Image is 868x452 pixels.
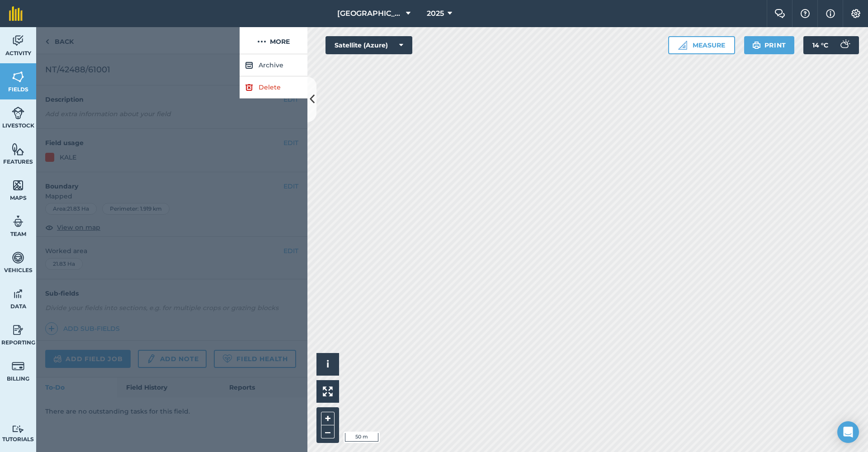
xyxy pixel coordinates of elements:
[744,36,795,54] button: Print
[752,40,761,51] img: svg+xml;base64,PHN2ZyB4bWxucz0iaHR0cDovL3d3dy53My5vcmcvMjAwMC9zdmciIHdpZHRoPSIxOSIgaGVpZ2h0PSIyNC...
[12,215,24,228] img: svg+xml;base64,PD94bWwgdmVyc2lvbj0iMS4wIiBlbmNvZGluZz0idXRmLTgiPz4KPCEtLSBHZW5lcmF0b3I6IEFkb2JlIE...
[240,76,307,99] a: Delete
[12,251,24,264] img: svg+xml;base64,PD94bWwgdmVyc2lvbj0iMS4wIiBlbmNvZGluZz0idXRmLTgiPz4KPCEtLSBHZW5lcmF0b3I6IEFkb2JlIE...
[427,8,444,19] span: 2025
[800,9,811,18] img: A question mark icon
[12,425,24,433] img: svg+xml;base64,PD94bWwgdmVyc2lvbj0iMS4wIiBlbmNvZGluZz0idXRmLTgiPz4KPCEtLSBHZW5lcmF0b3I6IEFkb2JlIE...
[12,179,24,192] img: svg+xml;base64,PHN2ZyB4bWxucz0iaHR0cDovL3d3dy53My5vcmcvMjAwMC9zdmciIHdpZHRoPSI1NiIgaGVpZ2h0PSI2MC...
[835,36,854,54] img: svg+xml;base64,PD94bWwgdmVyc2lvbj0iMS4wIiBlbmNvZGluZz0idXRmLTgiPz4KPCEtLSBHZW5lcmF0b3I6IEFkb2JlIE...
[837,421,859,443] div: Open Intercom Messenger
[245,82,253,93] img: svg+xml;base64,PHN2ZyB4bWxucz0iaHR0cDovL3d3dy53My5vcmcvMjAwMC9zdmciIHdpZHRoPSIxOCIgaGVpZ2h0PSIyNC...
[321,425,335,438] button: –
[325,36,412,54] button: Satellite (Azure)
[245,60,253,71] img: svg+xml;base64,PHN2ZyB4bWxucz0iaHR0cDovL3d3dy53My5vcmcvMjAwMC9zdmciIHdpZHRoPSIxOCIgaGVpZ2h0PSIyNC...
[9,6,23,21] img: fieldmargin Logo
[12,106,24,120] img: svg+xml;base64,PD94bWwgdmVyc2lvbj0iMS4wIiBlbmNvZGluZz0idXRmLTgiPz4KPCEtLSBHZW5lcmF0b3I6IEFkb2JlIE...
[12,70,24,84] img: svg+xml;base64,PHN2ZyB4bWxucz0iaHR0cDovL3d3dy53My5vcmcvMjAwMC9zdmciIHdpZHRoPSI1NiIgaGVpZ2h0PSI2MC...
[12,142,24,156] img: svg+xml;base64,PHN2ZyB4bWxucz0iaHR0cDovL3d3dy53My5vcmcvMjAwMC9zdmciIHdpZHRoPSI1NiIgaGVpZ2h0PSI2MC...
[321,412,335,425] button: +
[668,36,735,54] button: Measure
[326,358,329,370] span: i
[12,323,24,337] img: svg+xml;base64,PD94bWwgdmVyc2lvbj0iMS4wIiBlbmNvZGluZz0idXRmLTgiPz4KPCEtLSBHZW5lcmF0b3I6IEFkb2JlIE...
[850,9,861,18] img: A cog icon
[257,36,266,47] img: svg+xml;base64,PHN2ZyB4bWxucz0iaHR0cDovL3d3dy53My5vcmcvMjAwMC9zdmciIHdpZHRoPSIyMCIgaGVpZ2h0PSIyNC...
[812,36,828,54] span: 14 ° C
[12,287,24,301] img: svg+xml;base64,PD94bWwgdmVyc2lvbj0iMS4wIiBlbmNvZGluZz0idXRmLTgiPz4KPCEtLSBHZW5lcmF0b3I6IEFkb2JlIE...
[323,386,333,396] img: Four arrows, one pointing top left, one top right, one bottom right and the last bottom left
[826,8,835,19] img: svg+xml;base64,PHN2ZyB4bWxucz0iaHR0cDovL3d3dy53My5vcmcvMjAwMC9zdmciIHdpZHRoPSIxNyIgaGVpZ2h0PSIxNy...
[240,27,307,54] button: More
[337,8,402,19] span: [GEOGRAPHIC_DATA]
[12,34,24,47] img: svg+xml;base64,PD94bWwgdmVyc2lvbj0iMS4wIiBlbmNvZGluZz0idXRmLTgiPz4KPCEtLSBHZW5lcmF0b3I6IEFkb2JlIE...
[774,9,785,18] img: Two speech bubbles overlapping with the left bubble in the forefront
[678,41,687,50] img: Ruler icon
[803,36,859,54] button: 14 °C
[12,359,24,373] img: svg+xml;base64,PD94bWwgdmVyc2lvbj0iMS4wIiBlbmNvZGluZz0idXRmLTgiPz4KPCEtLSBHZW5lcmF0b3I6IEFkb2JlIE...
[240,54,307,76] button: Archive
[316,353,339,376] button: i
